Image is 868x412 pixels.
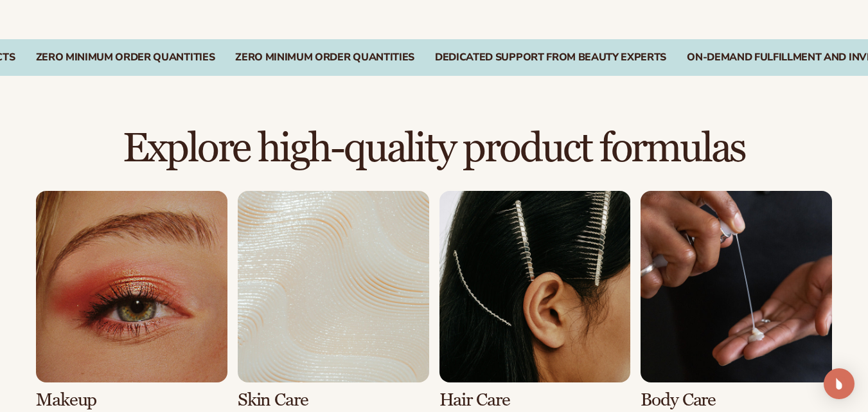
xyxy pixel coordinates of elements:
div: 2 / 8 [238,191,429,410]
h3: Skin Care [238,390,429,410]
h3: Body Care [641,390,832,410]
div: 1 / 8 [36,191,227,410]
h2: Explore high-quality product formulas [36,127,832,170]
div: 4 / 8 [641,191,832,410]
div: Open Intercom Messenger [824,368,855,399]
h3: Makeup [36,390,227,410]
div: Dedicated Support From Beauty Experts [435,51,666,64]
div: Zero Minimum Order QuantitieS [235,51,414,64]
div: 3 / 8 [439,191,631,410]
h3: Hair Care [439,390,631,410]
div: Zero Minimum Order QuantitieS [36,51,215,64]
